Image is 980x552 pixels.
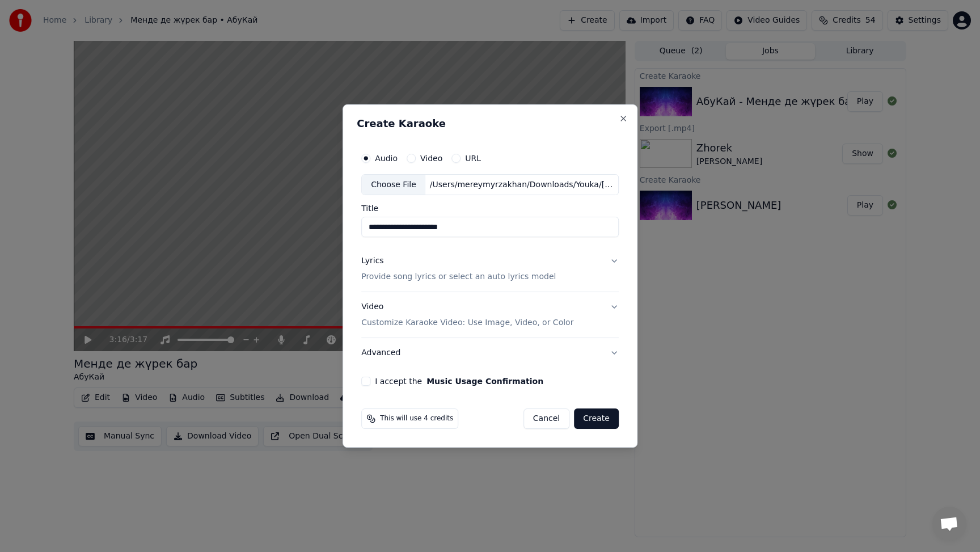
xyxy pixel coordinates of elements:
[361,293,619,338] button: VideoCustomize Karaoke Video: Use Image, Video, or Color
[574,408,619,429] button: Create
[375,377,543,385] label: I accept the
[465,154,481,162] label: URL
[380,414,453,423] span: This will use 4 credits
[361,302,573,329] div: Video
[420,154,442,162] label: Video
[361,317,573,328] p: Customize Karaoke Video: Use Image, Video, or Color
[375,154,398,162] label: Audio
[357,119,623,129] h2: Create Karaoke
[361,205,619,213] label: Title
[362,175,425,195] div: Choose File
[361,256,383,267] div: Lyrics
[425,179,618,191] div: /Users/mereymyrzakhan/Downloads/Youka/[PERSON_NAME]-18-de-edin_([DOMAIN_NAME]).mp3
[361,247,619,292] button: LyricsProvide song lyrics or select an auto lyrics model
[361,272,556,283] p: Provide song lyrics or select an auto lyrics model
[426,377,543,385] button: I accept the
[523,408,569,429] button: Cancel
[361,338,619,368] button: Advanced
